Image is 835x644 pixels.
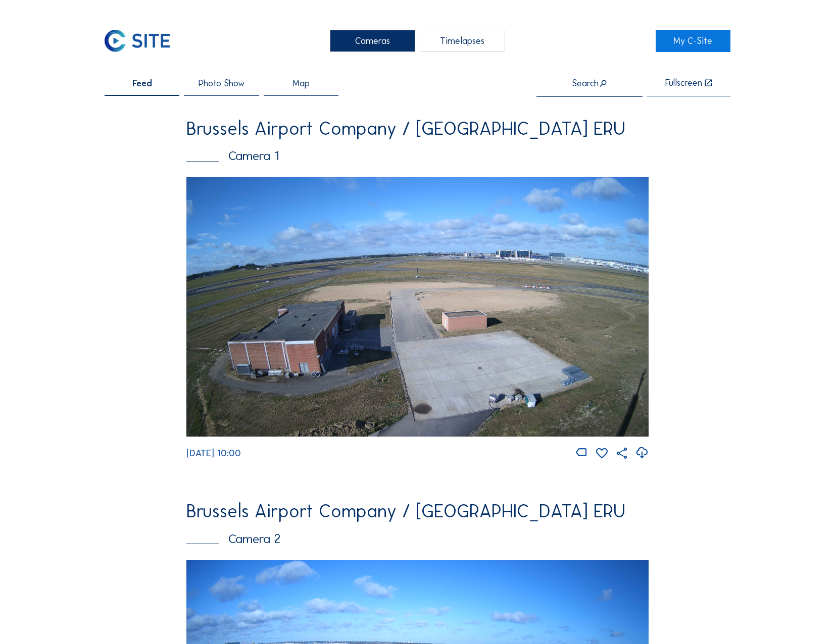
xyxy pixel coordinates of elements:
div: Fullscreen [665,78,702,88]
div: Brussels Airport Company / [GEOGRAPHIC_DATA] ERU [186,502,648,520]
span: [DATE] 10:00 [186,448,241,459]
img: C-SITE Logo [105,30,170,52]
span: Feed [132,79,152,88]
div: Camera 1 [186,149,648,162]
span: Map [292,79,310,88]
img: Image [186,177,648,437]
a: C-SITE Logo [105,30,180,52]
span: Photo Show [199,79,244,88]
a: My C-Site [656,30,731,52]
div: Brussels Airport Company / [GEOGRAPHIC_DATA] ERU [186,120,648,138]
div: Timelapses [420,30,505,52]
div: Cameras [330,30,415,52]
div: Camera 2 [186,532,648,545]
